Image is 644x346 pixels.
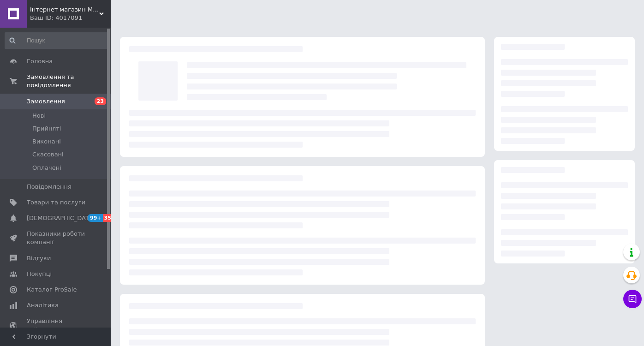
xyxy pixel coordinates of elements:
[27,97,65,106] span: Замовлення
[88,214,103,222] span: 99+
[623,290,642,308] button: Чат з покупцем
[30,6,99,14] span: Інтернет магазин M-TEXNO
[32,137,61,146] span: Виконані
[27,198,85,207] span: Товари та послуги
[27,270,52,278] span: Покупці
[27,286,77,294] span: Каталог ProSale
[30,14,111,22] div: Ваш ID: 4017091
[32,112,46,120] span: Нові
[103,214,113,222] span: 35
[32,164,61,172] span: Оплачені
[27,214,95,222] span: [DEMOGRAPHIC_DATA]
[27,73,111,89] span: Замовлення та повідомлення
[27,254,51,262] span: Відгуки
[95,97,106,105] span: 23
[27,317,85,334] span: Управління сайтом
[27,301,59,310] span: Аналітика
[5,32,109,49] input: Пошук
[32,125,61,133] span: Прийняті
[27,57,53,66] span: Головна
[32,150,64,159] span: Скасовані
[27,230,85,246] span: Показники роботи компанії
[27,183,72,191] span: Повідомлення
